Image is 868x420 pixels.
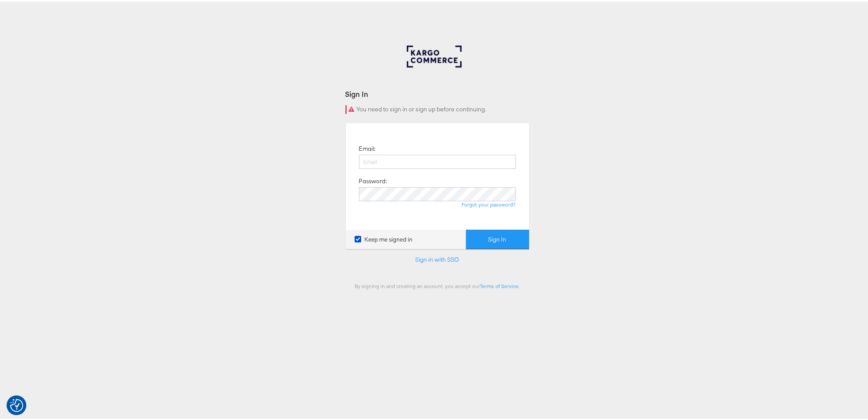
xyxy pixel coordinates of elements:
[462,199,516,206] a: Forgot your password?
[345,281,530,288] div: By signing in and creating an account, you accept our .
[359,153,516,167] input: Email
[345,87,530,97] div: Sign In
[10,397,23,410] button: Consent Preferences
[416,254,459,262] a: Sign in with SSO
[345,103,530,112] div: You need to sign in or sign up before continuing.
[10,397,23,410] img: Revisit consent button
[359,143,376,151] label: Email:
[466,228,529,248] button: Sign In
[480,281,519,288] a: Terms of Service
[359,175,387,184] label: Password:
[355,234,413,242] label: Keep me signed in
